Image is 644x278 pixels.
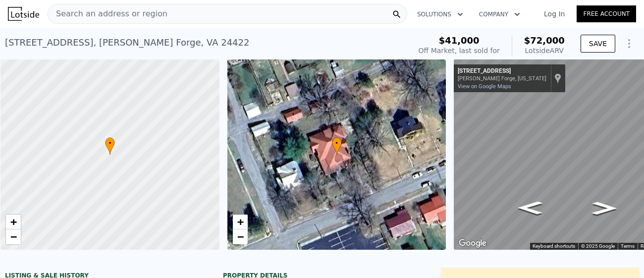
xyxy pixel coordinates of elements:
div: [STREET_ADDRESS] [458,67,546,75]
img: Lotside [8,7,39,21]
span: + [237,216,243,228]
path: Go Southwest, Alleghany St [507,198,553,218]
a: Show location on map [554,73,561,84]
span: $72,000 [524,35,565,46]
button: SAVE [581,35,615,53]
a: View on Google Maps [458,83,511,90]
span: Search an address or region [48,8,167,20]
a: Open this area in Google Maps (opens a new window) [456,237,489,250]
div: • [105,137,115,155]
span: $41,000 [439,35,480,46]
span: − [237,230,243,243]
a: Zoom out [6,229,21,244]
button: Show Options [619,34,639,54]
span: − [10,230,17,243]
span: • [332,139,342,148]
span: + [10,216,17,228]
span: © 2025 Google [581,243,615,249]
a: Zoom in [233,215,248,229]
div: • [332,137,342,155]
button: Company [471,5,528,23]
a: Terms (opens in new tab) [621,243,635,249]
button: Solutions [409,5,471,23]
div: [PERSON_NAME] Forge, [US_STATE] [458,75,546,82]
path: Go Northeast, Alleghany St [582,199,627,218]
div: Lotside ARV [524,46,565,56]
div: Off Market, last sold for [419,46,500,56]
a: Zoom in [6,215,21,229]
a: Log In [532,9,577,19]
a: Free Account [577,5,636,22]
div: [STREET_ADDRESS] , [PERSON_NAME] Forge , VA 24422 [5,36,249,50]
button: Keyboard shortcuts [533,243,575,250]
a: Zoom out [233,229,248,244]
span: • [105,139,115,148]
img: Google [456,237,489,250]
